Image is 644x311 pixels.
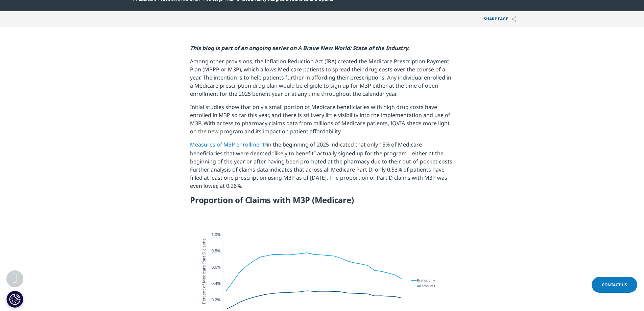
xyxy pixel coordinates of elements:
em: This blog is part of an ongoing series on A Brave New World: State of the Industry. [190,44,409,52]
button: Share PAGEShare PAGE [479,11,522,27]
a: Measures of M3P enrollment [190,141,267,148]
img: Share PAGE [511,16,517,22]
h5: Proportion of Claims with M3P (Medicare) [190,195,454,210]
a: Contact Us [592,277,637,293]
p: Initial studies show that only a small portion of Medicare beneficiaries with high drug costs hav... [190,103,454,140]
span: Contact Us [602,282,627,288]
p: in the beginning of 2025 indicated that only 15% of Medicare beneficiaries that were deemed “like... [190,140,454,195]
p: Among other provisions, the Inflation Reduction Act (IRA) created the Medicare Prescription Payme... [190,57,454,103]
p: Share PAGE [479,11,522,27]
button: Cookies Settings [6,291,23,308]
